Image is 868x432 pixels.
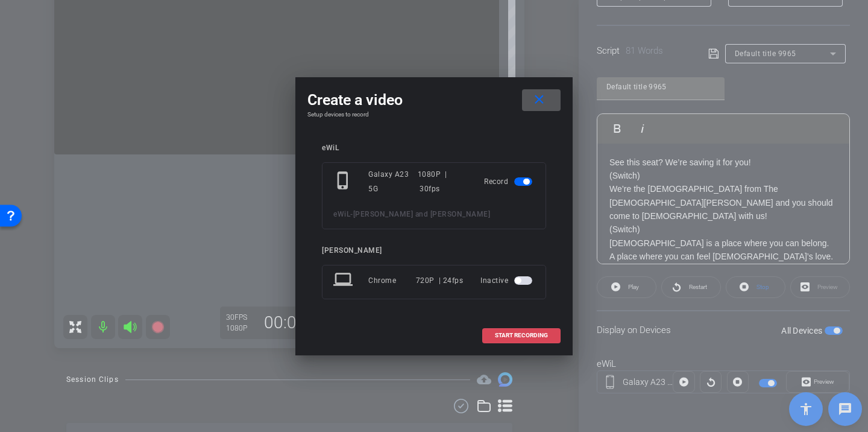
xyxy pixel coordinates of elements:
[333,171,355,192] mat-icon: phone_iphone
[333,270,355,291] mat-icon: laptop
[353,210,491,218] span: [PERSON_NAME] and [PERSON_NAME]
[307,111,561,118] h4: Setup devices to record
[532,92,547,107] mat-icon: close
[368,167,418,196] div: Galaxy A23 5G
[418,167,467,196] div: 1080P | 30fps
[307,89,561,111] div: Create a video
[484,167,535,196] div: Record
[480,270,535,291] div: Inactive
[416,270,464,291] div: 720P | 24fps
[333,210,350,218] span: eWiL
[482,328,561,343] button: START RECORDING
[495,332,548,338] span: START RECORDING
[322,246,546,255] div: [PERSON_NAME]
[350,210,353,218] span: -
[322,144,546,153] div: eWiL
[368,270,416,291] div: Chrome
